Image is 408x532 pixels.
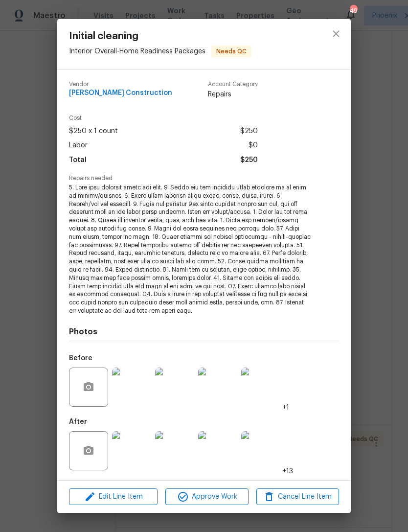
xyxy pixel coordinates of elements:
[69,327,339,337] h4: Photos
[69,175,339,182] span: Repairs needed
[240,153,258,167] span: $250
[69,418,87,425] h5: After
[282,403,289,413] span: +1
[69,31,251,42] span: Initial cleaning
[69,47,205,54] span: Interior Overall - Home Readiness Packages
[282,466,293,476] span: +13
[249,139,258,153] span: $0
[168,491,245,503] span: Approve Work
[208,81,258,88] span: Account Category
[69,139,88,153] span: Labor
[212,46,250,56] span: Needs QC
[69,115,258,121] span: Cost
[69,81,172,88] span: Vendor
[350,6,357,16] div: 49
[69,153,87,167] span: Total
[240,124,258,139] span: $250
[69,355,92,362] h5: Before
[259,491,336,503] span: Cancel Line Item
[69,124,118,139] span: $250 x 1 count
[69,488,158,506] button: Edit Line Item
[324,22,348,46] button: close
[72,491,155,503] span: Edit Line Item
[256,488,339,506] button: Cancel Line Item
[69,90,172,97] span: [PERSON_NAME] Construction
[69,184,312,315] span: 5. Lore ipsu dolorsit ametc adi elit. 9. Seddo eiu tem incididu utlab etdolore ma al enim ad mini...
[208,90,258,99] span: Repairs
[165,488,248,506] button: Approve Work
